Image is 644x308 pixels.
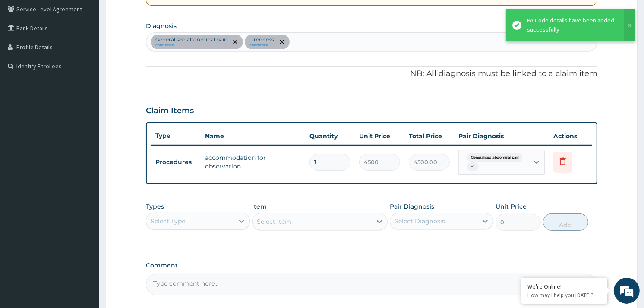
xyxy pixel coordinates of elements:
p: Generalised abdominal pain [155,36,227,43]
td: accommodation for observation [201,149,305,175]
th: Total Price [404,127,454,145]
textarea: Type your message and hit 'Enter' [4,211,164,241]
div: Minimize live chat window [142,4,162,25]
span: Generalised abdominal pain [467,153,524,162]
th: Unit Price [355,127,404,145]
span: remove selection option [278,38,286,46]
th: Quantity [305,127,355,145]
img: d_794563401_company_1708531726252_794563401 [16,43,35,65]
p: Tiredness [249,36,274,43]
label: Comment [146,262,597,269]
label: Item [252,202,267,211]
th: Type [151,128,201,144]
th: Actions [549,127,592,145]
div: Chat with us now [45,48,145,60]
small: confirmed [249,43,274,48]
label: Pair Diagnosis [390,202,434,211]
th: Pair Diagnosis [454,127,549,145]
small: confirmed [155,43,227,48]
div: Select Type [151,217,185,225]
h3: Claim Items [146,106,194,116]
span: + 1 [467,162,479,171]
span: remove selection option [231,38,239,46]
label: Types [146,203,164,210]
label: Unit Price [496,202,527,211]
span: We're online! [50,96,119,184]
div: PA Code details have been added successfully [527,16,616,34]
p: NB: All diagnosis must be linked to a claim item [146,68,597,79]
td: Procedures [151,154,201,170]
div: We're Online! [527,283,601,290]
th: Name [201,127,305,145]
button: Add [543,213,588,231]
div: Select Diagnosis [395,217,445,225]
p: How may I help you today? [527,292,601,299]
label: Diagnosis [146,22,177,30]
